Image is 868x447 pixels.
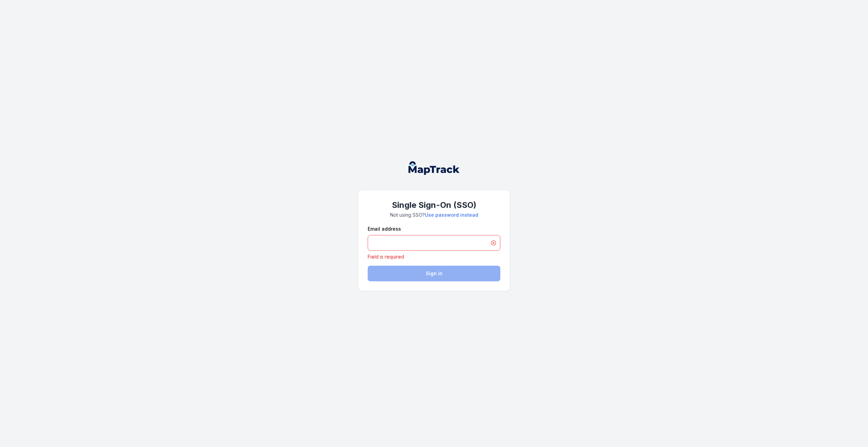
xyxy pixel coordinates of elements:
[390,212,478,218] span: Not using SSO?
[368,253,500,260] p: Field is required
[398,161,470,175] nav: Global
[368,200,500,211] h1: Single Sign-On (SSO)
[425,212,478,218] a: Use password instead
[368,226,401,232] label: Email address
